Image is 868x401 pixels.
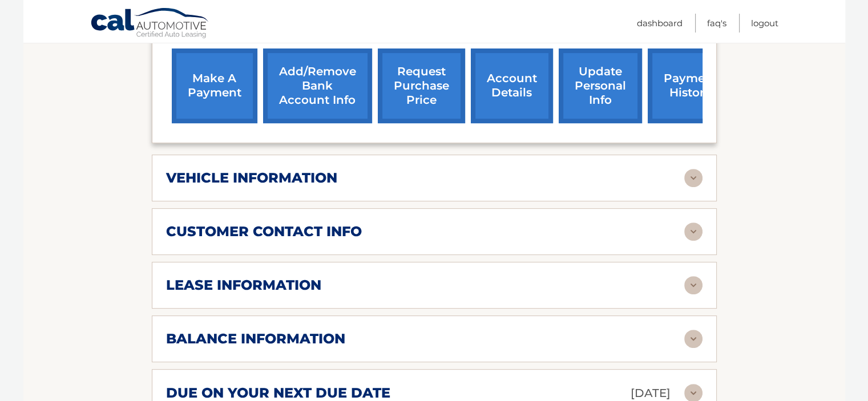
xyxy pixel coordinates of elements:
h2: balance information [166,330,345,347]
a: Add/Remove bank account info [263,48,372,123]
a: make a payment [172,48,257,123]
h2: customer contact info [166,223,362,240]
a: update personal info [559,48,642,123]
a: Cal Automotive [90,7,210,40]
a: Dashboard [637,14,683,33]
a: account details [471,48,553,123]
img: accordion-rest.svg [684,169,703,187]
h2: vehicle information [166,169,337,187]
h2: lease information [166,277,321,294]
img: accordion-rest.svg [684,222,703,241]
a: request purchase price [378,48,465,123]
a: FAQ's [707,14,726,33]
a: payment history [648,48,733,123]
img: accordion-rest.svg [684,276,703,294]
a: Logout [751,14,778,33]
img: accordion-rest.svg [684,330,703,348]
